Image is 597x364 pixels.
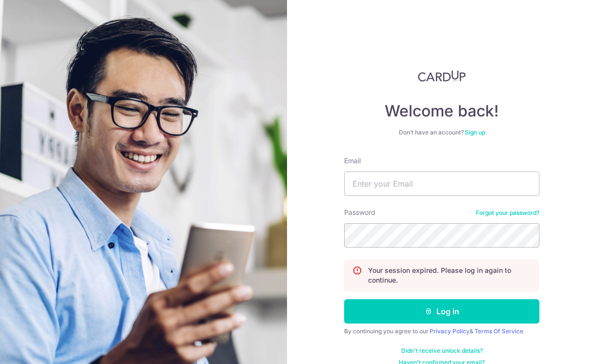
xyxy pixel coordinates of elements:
[344,129,539,136] div: Don’t have an account?
[344,208,375,217] label: Password
[474,327,523,335] a: Terms Of Service
[465,129,485,136] a: Sign up
[418,70,466,82] img: CardUp Logo
[344,156,361,166] label: Email
[344,172,539,196] input: Enter your Email
[344,327,539,335] div: By continuing you agree to our &
[368,266,531,285] p: Your session expired. Please log in again to continue.
[430,327,470,335] a: Privacy Policy
[344,101,539,121] h4: Welcome back!
[344,299,539,324] button: Log in
[401,347,483,355] a: Didn't receive unlock details?
[476,209,539,217] a: Forgot your password?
